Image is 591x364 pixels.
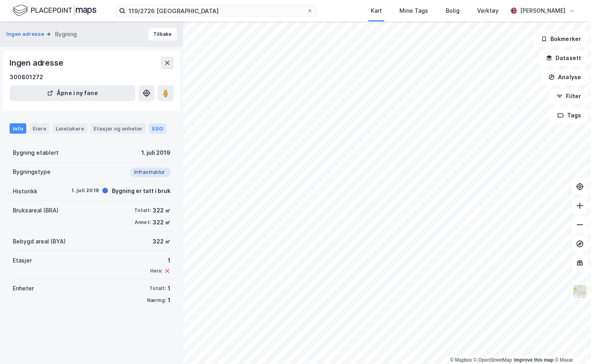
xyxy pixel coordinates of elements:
div: Bygningstype [13,167,51,177]
div: Bygning er tatt i bruk [112,186,170,196]
div: 1 [168,284,170,293]
div: Heis: [150,268,162,274]
a: Improve this map [514,357,554,363]
div: 322 ㎡ [153,218,170,227]
div: Annet: [135,219,151,226]
button: Ingen adresse [6,30,46,38]
div: Bygning etablert [13,148,59,158]
div: Bebygd areal (BYA) [13,237,66,246]
div: Bolig [446,6,460,16]
div: 300801272 [10,72,43,82]
div: Eiere [29,123,49,134]
a: OpenStreetMap [474,357,512,363]
div: Totalt: [149,285,166,292]
div: Etasjer [13,256,32,265]
button: Datasett [539,50,588,66]
div: 1. juli 2019 [141,148,170,158]
div: ESG [149,123,166,134]
div: Enheter [13,284,34,293]
div: Info [10,123,26,134]
div: Historikk [13,187,37,196]
button: Bokmerker [534,31,588,47]
button: Filter [550,88,588,104]
input: Søk på adresse, matrikkel, gårdeiere, leietakere eller personer [125,5,307,17]
div: Ingen adresse [10,56,65,69]
div: Totalt: [134,207,151,214]
div: 1 [168,296,170,305]
div: 1. juli 2019 [67,187,99,194]
div: Kontrollprogram for chat [551,326,591,364]
div: 322 ㎡ [153,237,170,246]
div: [PERSON_NAME] [520,6,566,16]
div: Leietakere [53,123,87,134]
iframe: Chat Widget [551,326,591,364]
div: Etasjer og enheter [94,125,143,132]
div: 1 [150,256,170,265]
div: Kart [371,6,382,16]
button: Tilbake [148,28,177,41]
button: Åpne i ny fane [10,85,135,101]
img: Z [572,284,587,299]
button: Analyse [542,69,588,85]
div: 322 ㎡ [153,206,170,215]
div: Verktøy [477,6,499,16]
div: Mine Tags [399,6,428,16]
button: Tags [551,107,588,123]
img: logo.f888ab2527a4732fd821a326f86c7f29.svg [13,4,96,18]
div: Næring: [147,297,166,304]
div: Bruksareal (BRA) [13,206,59,215]
a: Mapbox [450,357,472,363]
div: Bygning [55,29,77,39]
